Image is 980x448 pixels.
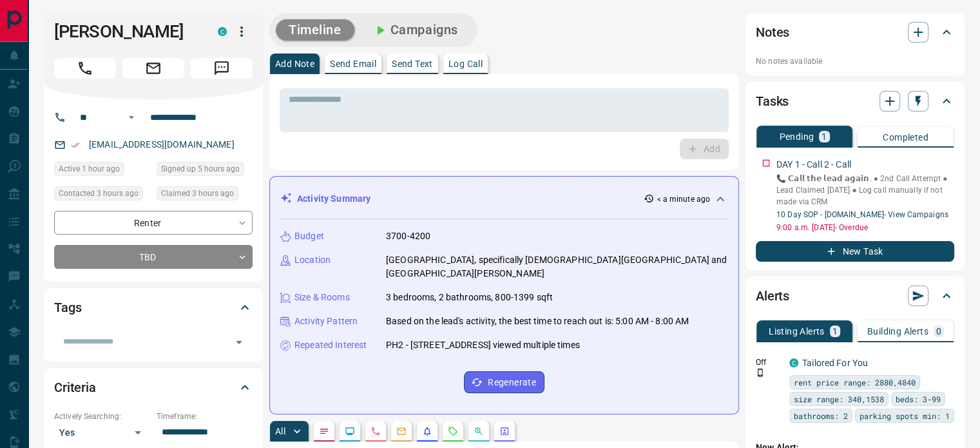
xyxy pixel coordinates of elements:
[319,426,329,436] svg: Notes
[370,426,381,436] svg: Calls
[59,162,120,175] span: Active 1 hour ago
[657,193,710,205] p: < a minute ago
[789,358,798,367] div: condos.ca
[71,141,80,150] svg: Email Verified
[936,327,941,336] p: 0
[275,427,285,436] p: All
[297,192,370,206] p: Activity Summary
[392,59,433,68] p: Send Text
[794,409,848,422] span: bathrooms: 2
[360,19,471,41] button: Campaigns
[54,162,150,180] div: Mon Aug 18 2025
[386,253,728,280] p: [GEOGRAPHIC_DATA], specifically [DEMOGRAPHIC_DATA][GEOGRAPHIC_DATA] and [GEOGRAPHIC_DATA][PERSON_...
[883,133,928,142] p: Completed
[867,327,928,336] p: Building Alerts
[157,186,253,204] div: Mon Aug 18 2025
[756,91,789,112] h2: Tasks
[756,55,954,67] p: No notes available
[386,291,553,304] p: 3 bedrooms, 2 bathrooms, 800-1399 sqft
[779,132,814,141] p: Pending
[345,426,355,436] svg: Lead Browsing Activity
[386,229,430,243] p: 3700-4200
[294,315,358,328] p: Activity Pattern
[54,21,198,42] h1: [PERSON_NAME]
[124,110,139,125] button: Open
[294,253,331,267] p: Location
[756,368,765,377] svg: Push Notification Only
[54,422,150,443] div: Yes
[860,409,950,422] span: parking spots min: 1
[499,426,510,436] svg: Agent Actions
[386,315,689,328] p: Based on the lead's activity, the best time to reach out is: 5:00 AM - 8:00 AM
[769,327,825,336] p: Listing Alerts
[54,377,96,398] h2: Criteria
[157,411,253,422] p: Timeframe:
[386,338,580,352] p: PH2 - [STREET_ADDRESS] viewed multiple times
[54,245,253,269] div: TBD
[275,59,314,68] p: Add Note
[54,411,150,422] p: Actively Searching:
[756,86,954,117] div: Tasks
[756,241,954,262] button: New Task
[776,173,954,208] p: 📞 𝗖𝗮𝗹𝗹 𝘁𝗵𝗲 𝗹𝗲𝗮𝗱 𝗮𝗴𝗮𝗶𝗻. ● 2nd Call Attempt ● Lead Claimed [DATE] ‎● Log call manually if not made ...
[474,426,484,436] svg: Opportunities
[832,327,838,336] p: 1
[218,27,227,36] div: condos.ca
[230,333,248,351] button: Open
[756,17,954,48] div: Notes
[776,158,851,171] p: DAY 1 - Call 2 - Call
[756,356,782,368] p: Off
[396,426,407,436] svg: Emails
[330,59,376,68] p: Send Email
[794,393,884,405] span: size range: 340,1538
[54,186,150,204] div: Mon Aug 18 2025
[756,286,789,306] h2: Alerts
[422,426,432,436] svg: Listing Alerts
[54,297,81,318] h2: Tags
[276,19,354,41] button: Timeline
[802,358,868,368] a: Tailored For You
[776,222,954,233] p: 9:00 a.m. [DATE] - Overdue
[794,376,916,389] span: rent price range: 2880,4840
[191,58,253,79] span: Message
[157,162,253,180] div: Mon Aug 18 2025
[756,280,954,311] div: Alerts
[821,132,827,141] p: 1
[294,291,350,304] p: Size & Rooms
[54,211,253,235] div: Renter
[294,338,367,352] p: Repeated Interest
[448,426,458,436] svg: Requests
[896,393,941,405] span: beds: 3-99
[54,292,253,323] div: Tags
[89,139,235,150] a: [EMAIL_ADDRESS][DOMAIN_NAME]
[161,187,234,200] span: Claimed 3 hours ago
[776,210,948,219] a: 10 Day SOP - [DOMAIN_NAME]- View Campaigns
[54,372,253,403] div: Criteria
[122,58,184,79] span: Email
[464,371,544,393] button: Regenerate
[280,187,728,211] div: Activity Summary< a minute ago
[294,229,324,243] p: Budget
[756,22,789,43] h2: Notes
[448,59,483,68] p: Log Call
[54,58,116,79] span: Call
[59,187,139,200] span: Contacted 3 hours ago
[161,162,240,175] span: Signed up 5 hours ago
